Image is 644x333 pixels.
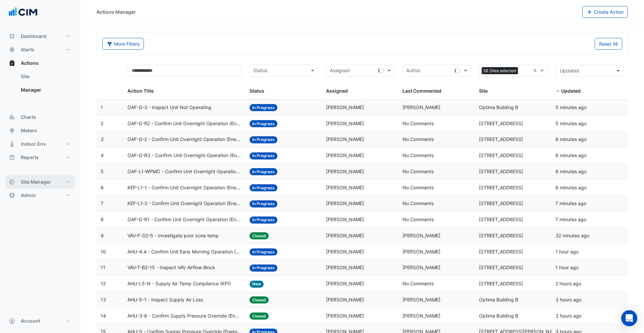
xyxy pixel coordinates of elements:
app-icon: Actions [9,60,15,66]
span: 13 [101,297,106,302]
span: [STREET_ADDRESS] [479,121,523,126]
span: Dashboard [21,33,46,40]
button: Site Manager [5,175,75,189]
span: In Progress [250,168,277,175]
span: Alerts [21,46,35,53]
span: 2025-09-24T15:38:25.224 [555,217,586,222]
span: 5 [101,169,104,174]
span: In Progress [250,120,277,127]
span: No Comments [402,281,434,286]
a: Site [15,70,75,83]
span: 11 [101,265,105,270]
span: No Comments [402,217,434,222]
span: [PERSON_NAME] [326,313,364,319]
span: 2025-09-24T10:54:29.551 [555,297,582,302]
span: Optima Building B [479,104,518,110]
span: Clear [533,67,539,75]
span: [PERSON_NAME] [326,121,364,126]
span: 2025-09-24T12:21:05.616 [555,265,579,270]
span: 2025-09-24T15:39:36.651 [555,136,587,142]
button: Dashboard [5,30,75,43]
span: 4 [101,152,104,158]
button: Reset All [595,38,622,50]
span: Site [479,88,488,94]
span: 14 [101,313,106,319]
span: [STREET_ADDRESS] [479,281,523,286]
button: Actions [5,56,75,70]
span: No Comments [402,185,434,190]
span: [STREET_ADDRESS] [479,265,523,270]
span: [PERSON_NAME] [326,217,364,222]
span: In Progress [250,217,277,224]
span: In Progress [250,136,277,143]
span: 2025-09-24T15:39:46.283 [555,121,587,126]
span: 10 [101,249,106,254]
span: Optima Building B [479,313,518,319]
button: Meters [5,124,75,137]
span: KEF-L1-2 - Confirm Unit Overnight Operation (Energy Waste) [127,200,242,207]
span: Status [250,88,264,94]
span: KEF-L1-1 - Confirm Unit Overnight Operation (Energy Waste) [127,184,242,192]
app-icon: Indoor Env [9,141,15,147]
span: In Progress [250,184,277,191]
span: No Comments [402,121,434,126]
span: New [250,281,264,288]
span: 2025-09-24T15:39:13.045 [555,169,587,174]
span: [PERSON_NAME] [326,169,364,174]
span: 1 [101,104,103,110]
button: Charts [5,110,75,124]
span: 58 Sites selected [482,67,518,75]
span: AHU-5-1 - Inspect Supply Air Loss [127,296,203,304]
span: OAF-G-R3 - Confirm Unit Overnight Operation (Energy Waste) [127,152,242,159]
button: More Filters [102,38,144,50]
span: OAF-G-3 - Inspect Unit Not Operating [127,104,211,111]
span: 2025-09-24T14:41:37.840 [555,249,579,254]
span: [PERSON_NAME] [402,104,440,110]
span: VAV-T-B2-15 - Inspect VAV Airflow Block [127,264,215,272]
app-icon: Alerts [9,46,15,53]
span: 2 [101,121,103,126]
span: Closed [250,232,269,239]
span: Updated [561,88,581,94]
span: In Progress [250,152,277,159]
span: No Comments [402,152,434,158]
span: Site Manager [21,179,51,185]
span: [PERSON_NAME] [326,185,364,190]
span: 6 [101,185,104,190]
span: Account [21,318,40,324]
span: [PERSON_NAME] [326,136,364,142]
span: In Progress [250,200,277,207]
span: Closed [250,296,269,303]
span: 2025-09-24T13:58:05.791 [555,281,581,286]
span: OAF-L1-WPMO - Confirm Unit Overnight Operation (Energy Waste) [127,168,242,176]
span: OAF-G-R1 - Confirm Unit Overnight Operation (Energy Waste) [127,216,242,224]
span: [STREET_ADDRESS] [479,217,523,222]
span: Optima Building B [479,297,518,302]
button: Admin [5,189,75,202]
div: Actions Manager [97,8,136,15]
app-icon: Dashboard [9,33,15,40]
span: [PERSON_NAME] [326,104,364,110]
span: [STREET_ADDRESS] [479,233,523,238]
span: 9 [101,233,104,238]
span: No Comments [402,200,434,206]
button: Account [5,314,75,328]
span: Action Title [127,88,154,94]
span: In Progress [250,265,277,272]
span: [PERSON_NAME] [326,297,364,302]
span: 2025-09-24T15:39:27.485 [555,152,587,158]
span: No Comments [402,169,434,174]
span: [PERSON_NAME] [326,265,364,270]
span: Last Commented [402,88,441,94]
span: 2025-09-24T15:38:52.849 [555,185,587,190]
button: Updated [555,65,624,77]
app-icon: Site Manager [9,179,15,185]
span: [PERSON_NAME] [402,265,440,270]
span: VAV-F-D2-5 - Investigate poor zone temp [127,232,219,240]
span: OAF-G-R2 - Confirm Unit Overnight Operation (Energy Waste) [127,120,242,128]
span: [STREET_ADDRESS] [479,185,523,190]
app-icon: Admin [9,192,15,199]
span: Actions [21,60,39,66]
span: [PERSON_NAME] [326,152,364,158]
button: Reports [5,151,75,164]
